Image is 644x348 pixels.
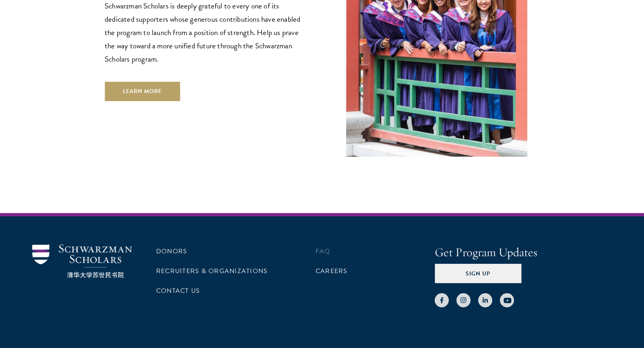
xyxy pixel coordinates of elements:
a: Learn More [105,82,180,101]
a: Careers [316,266,348,276]
button: Sign Up [435,264,521,283]
a: Contact Us [156,286,200,296]
a: Recruiters & Organizations [156,266,268,276]
h4: Get Program Updates [435,244,612,261]
img: Schwarzman Scholars [32,244,132,278]
a: FAQ [316,246,330,256]
a: Donors [156,246,187,256]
